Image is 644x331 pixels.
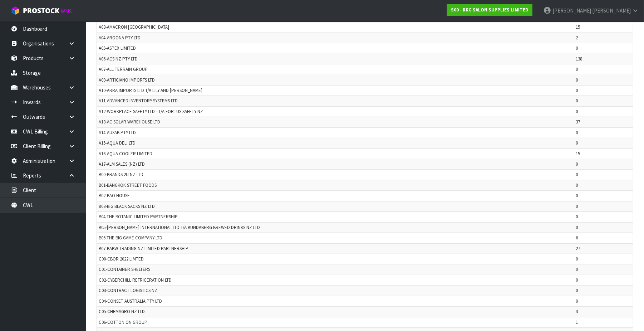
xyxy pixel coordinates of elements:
[97,180,574,190] td: B01-BANGKOK STREET FOODS
[97,64,574,75] td: A07-ALL TERRAIN GROUP
[97,106,574,117] td: A12-WORKPLACE SAFETY LTD - T/A FORTUS SAFETY NZ
[574,117,633,127] td: 37
[97,286,574,296] td: C03-CONTRACT LOGISTICS NZ
[97,243,574,254] td: B07-BABW TRADING NZ LIMITED PARTNERSHIP
[97,54,574,64] td: A06-ACS NZ PTY LTD
[97,264,574,275] td: C01-CONTAINER SHELTERS
[447,4,532,16] a: S00 - RKG SALON SUPPLIES LIMITED
[97,138,574,149] td: A15-AQUA DELI LTD
[574,170,633,180] td: 0
[574,64,633,75] td: 0
[574,296,633,306] td: 0
[61,8,72,15] small: WMS
[574,222,633,233] td: 0
[574,138,633,149] td: 0
[574,54,633,64] td: 138
[574,127,633,138] td: 0
[574,233,633,243] td: 6
[552,7,591,14] span: [PERSON_NAME]
[574,191,633,201] td: 0
[97,307,574,317] td: C05-CHEMAGRO NZ LTD
[97,75,574,85] td: A09-ARTIGIANO IMPORTS LTD
[97,201,574,211] td: B03-BIG BLACK SACKS NZ LTD
[574,22,633,33] td: 15
[97,170,574,180] td: B00-BRANDS 2U NZ LTD
[574,317,633,327] td: 1
[574,43,633,54] td: 0
[574,286,633,296] td: 0
[574,159,633,170] td: 0
[97,317,574,327] td: C06-COTTON ON GROUP
[97,275,574,285] td: C02-CYBERCHILL REFRIGERATION LTD
[574,243,633,254] td: 27
[97,212,574,222] td: B04-THE BOTANIC LIMITED PARTNERSHIP
[97,127,574,138] td: A14-AUSAB PTY LTD
[592,7,631,14] span: [PERSON_NAME]
[574,254,633,264] td: 0
[574,75,633,85] td: 0
[97,85,574,96] td: A10-ARRA IMPORTS LTD T/A LILY AND [PERSON_NAME]
[574,106,633,117] td: 0
[97,43,574,54] td: A05-ASPEX LIMITED
[97,254,574,264] td: C00-CBOR 2022 LIMTED
[574,212,633,222] td: 0
[574,307,633,317] td: 3
[97,233,574,243] td: B06-THE BIG GAME COMPANY LTD
[574,85,633,96] td: 0
[97,296,574,306] td: C04-CONSET AUSTRALIA PTY LTD
[97,222,574,233] td: B05-[PERSON_NAME] INTERNATIONAL LTD T/A BUNDABERG BREWED DRINKS NZ LTD
[574,180,633,190] td: 0
[97,159,574,170] td: A17-ALM SALES (NZ) LTD
[574,149,633,159] td: 15
[574,275,633,285] td: 0
[574,96,633,106] td: 0
[97,96,574,106] td: A11-ADVANCED INVENTORY SYSTEMS LTD
[23,6,59,15] span: ProStock
[11,6,20,15] img: cube-alt.png
[97,149,574,159] td: A16-AQUA COOLER LIMITED
[451,7,529,13] strong: S00 - RKG SALON SUPPLIES LIMITED
[97,22,574,33] td: A03-AMACRON [GEOGRAPHIC_DATA]
[97,33,574,43] td: A04-AROONA PTY LTD
[574,33,633,43] td: 2
[97,117,574,127] td: A13-AC SOLAR WAREHOUSE LTD
[574,264,633,275] td: 0
[97,191,574,201] td: B02-BAO HOUSE
[574,201,633,211] td: 0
